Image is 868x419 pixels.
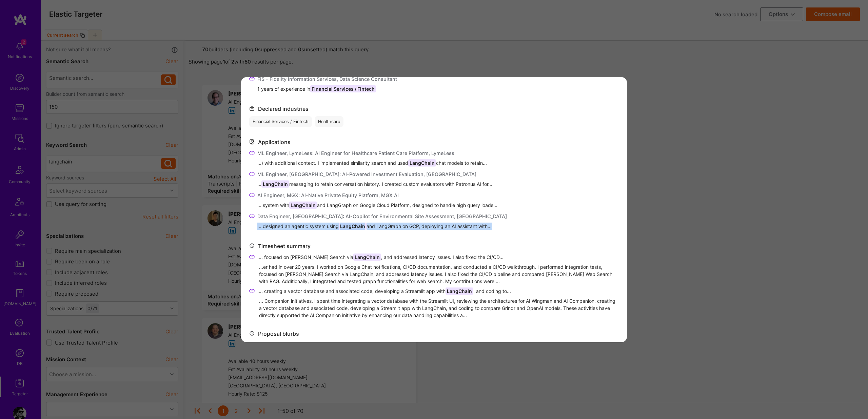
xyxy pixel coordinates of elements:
[258,105,309,112] div: Declared industries
[241,77,627,342] div: modal
[249,150,255,156] i: icon LinkSecondary
[249,254,255,260] i: icon LinkSecondary
[353,254,381,261] span: LangChain
[257,202,497,209] span: ... system with and LangGraph on Google Cloud Platform, designed to handle high query loads...
[257,150,487,157] div: ML Engineer, LymeLess: AI Engineer for Healthcare Patient Care Platform, LymeLess
[249,116,312,127] div: Financial Services / Fintech
[258,330,299,337] div: Proposal blurbs
[249,341,490,348] div: ML Engineer, LymeLess: AI Engineer for Healthcare Patient Care Platform, LymeLess
[257,159,487,167] span: ...) with additional context. I implemented similarity search and used chat models to retain...
[408,159,436,167] span: LangChain
[258,139,291,146] div: Applications
[249,139,255,144] i: icon Applications
[249,106,255,111] i: icon DeclaredIndustries
[257,75,397,83] div: FIS - Fidelity Information Services, Data Science Consultant
[257,254,504,261] span: ..., focused on [PERSON_NAME] Search via , and addressed latency issues. I also fixed the CI/CD...
[249,213,255,219] i: icon LinkSecondary
[259,297,619,319] div: ... Companion initiatives. I spent time integrating a vector database with the Streamlit UI, revi...
[257,213,507,220] div: Data Engineer, [GEOGRAPHIC_DATA]: AI-Copilot for Environmental Site Assessment, [GEOGRAPHIC_DATA]
[315,116,343,127] div: Healthcare
[339,223,367,230] span: LangChain
[258,243,311,250] div: Timesheet summary
[249,288,255,294] i: icon LinkSecondary
[249,171,255,177] i: icon LinkSecondary
[257,287,511,295] span: ..., creating a vector database and associated code, developing a Streamlit app with , and coding...
[259,263,619,285] div: ...er had in over 20 years. I worked on Google Chat notifications, CI/CD documentation, and condu...
[446,287,473,295] span: LangChain
[257,171,492,178] div: ML Engineer, [GEOGRAPHIC_DATA]: AI-Powered Investment Evaluation, [GEOGRAPHIC_DATA]
[249,76,255,82] i: icon LinkSecondary
[249,192,255,198] i: icon LinkSecondary
[310,85,376,92] span: Financial Services / Fintech
[261,180,289,188] span: LangChain
[257,192,497,199] div: AI Engineer, MGX: AI-Native Private Equity Platform, MGX AI
[257,180,492,188] span: ... messaging to retain conversation history. I created custom evaluators with Patronus AI for...
[249,243,255,248] i: icon TimesheetSummary
[257,85,397,92] span: 1 years of experience in
[289,202,317,209] span: LangChain
[257,223,507,230] span: ... designed an agentic system using and LangGraph on GCP, deploying an AI assistant with...
[249,331,255,336] i: icon ProposalBlurbs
